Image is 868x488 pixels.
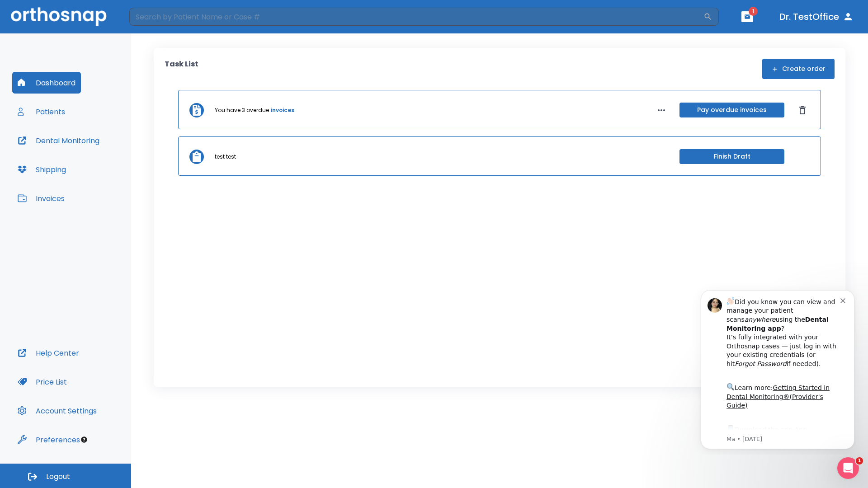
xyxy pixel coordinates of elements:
[153,14,160,21] button: Dismiss notification
[687,282,868,455] iframe: Intercom notifications message
[12,188,70,209] button: Invoices
[12,130,105,151] button: Dental Monitoring
[215,106,269,114] p: You have 3 overdue
[39,144,120,160] a: App Store
[12,159,71,180] button: Shipping
[776,9,857,25] button: Dr. TestOffice
[12,101,71,122] button: Patients
[856,457,863,465] span: 1
[679,103,784,117] button: Pay overdue invoices
[12,72,81,94] button: Dashboard
[795,103,810,117] button: Dismiss
[12,429,85,450] button: Preferences
[165,59,198,79] p: Task List
[762,59,835,79] button: Create order
[11,7,107,26] img: Orthosnap
[12,371,72,393] button: Price List
[46,472,70,482] span: Logout
[679,149,784,164] button: Finish Draft
[749,7,758,16] span: 1
[271,106,294,114] a: invoices
[12,342,85,364] button: Help Center
[129,8,703,26] input: Search by Patient Name or Case #
[837,457,859,479] iframe: Intercom live chat
[39,142,153,188] div: Download the app: | ​ Let us know if you need help getting started!
[80,436,88,444] div: Tooltip anchor
[39,153,153,161] p: Message from Ma, sent 6w ago
[215,153,236,161] p: test test
[12,400,102,422] button: Account Settings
